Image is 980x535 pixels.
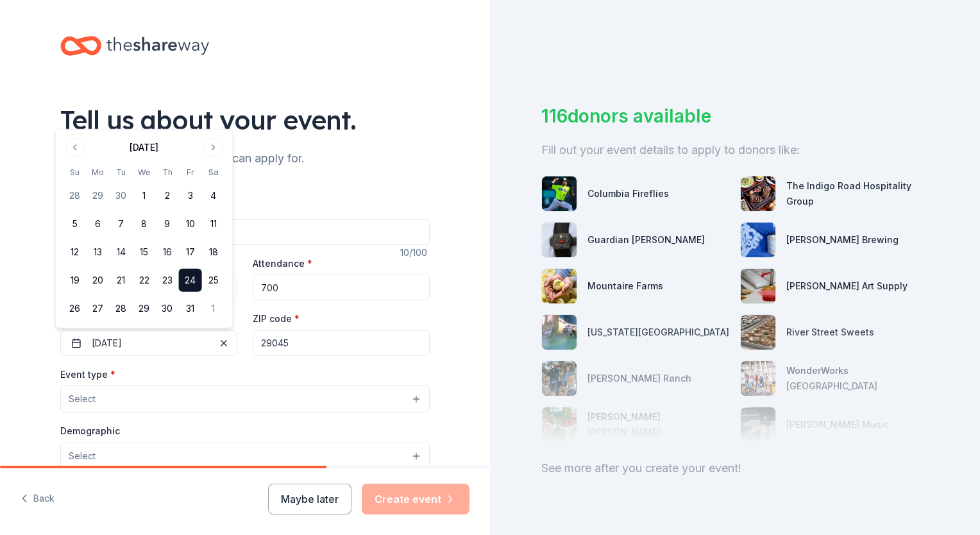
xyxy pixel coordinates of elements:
[60,148,430,169] div: We'll find in-kind donations you can apply for.
[60,386,430,412] button: Select
[87,297,110,320] button: 27
[110,166,133,179] th: Tuesday
[786,232,899,248] div: [PERSON_NAME] Brewing
[63,269,87,292] button: 19
[202,241,225,264] button: 18
[156,269,179,292] button: 23
[133,212,156,235] button: 8
[253,312,300,325] label: ZIP code
[542,176,577,211] img: photo for Columbia Fireflies
[66,139,84,157] button: Go to previous month
[179,297,202,320] button: 31
[587,232,705,248] div: Guardian [PERSON_NAME]
[63,166,87,179] th: Sunday
[87,269,110,292] button: 20
[542,223,577,257] img: photo for Guardian Angel Device
[133,269,156,292] button: 22
[205,139,223,157] button: Go to next month
[541,140,929,160] div: Fill out your event details to apply to donors like:
[253,257,312,270] label: Attendance
[87,212,110,235] button: 6
[133,297,156,320] button: 29
[60,102,430,138] div: Tell us about your event.
[179,166,202,179] th: Friday
[60,443,430,470] button: Select
[87,184,110,207] button: 29
[156,184,179,207] button: 2
[110,297,133,320] button: 28
[587,186,669,201] div: Columbia Fireflies
[110,212,133,235] button: 7
[63,241,87,264] button: 12
[202,184,225,207] button: 4
[63,212,87,235] button: 5
[741,223,775,257] img: photo for Westbrook Brewing
[541,103,929,130] div: 116 donors available
[156,166,179,179] th: Thursday
[786,178,929,209] div: The Indigo Road Hospitality Group
[202,166,225,179] th: Saturday
[63,184,87,207] button: 28
[741,176,775,211] img: photo for The Indigo Road Hospitality Group
[202,297,225,320] button: 1
[69,391,96,407] span: Select
[786,278,908,294] div: [PERSON_NAME] Art Supply
[253,330,430,356] input: 12345 (U.S. only)
[133,241,156,264] button: 15
[156,241,179,264] button: 16
[179,212,202,235] button: 10
[542,269,577,303] img: photo for Mountaire Farms
[202,212,225,235] button: 11
[21,486,55,513] button: Back
[110,184,133,207] button: 30
[110,241,133,264] button: 14
[179,241,202,264] button: 17
[87,166,110,179] th: Monday
[587,278,663,294] div: Mountaire Farms
[60,219,430,245] input: Spring Fundraiser
[130,140,158,155] div: [DATE]
[60,368,115,381] label: Event type
[156,297,179,320] button: 30
[156,212,179,235] button: 9
[60,330,237,356] button: [DATE]
[60,425,120,437] label: Demographic
[202,269,225,292] button: 25
[268,484,351,514] button: Maybe later
[133,184,156,207] button: 1
[179,184,202,207] button: 3
[63,297,87,320] button: 26
[179,269,202,292] button: 24
[133,166,156,179] th: Wednesday
[253,275,430,300] input: 20
[400,245,430,260] div: 10 /100
[87,241,110,264] button: 13
[110,269,133,292] button: 21
[741,269,775,303] img: photo for Trekell Art Supply
[69,448,96,464] span: Select
[541,458,929,479] div: See more after you create your event!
